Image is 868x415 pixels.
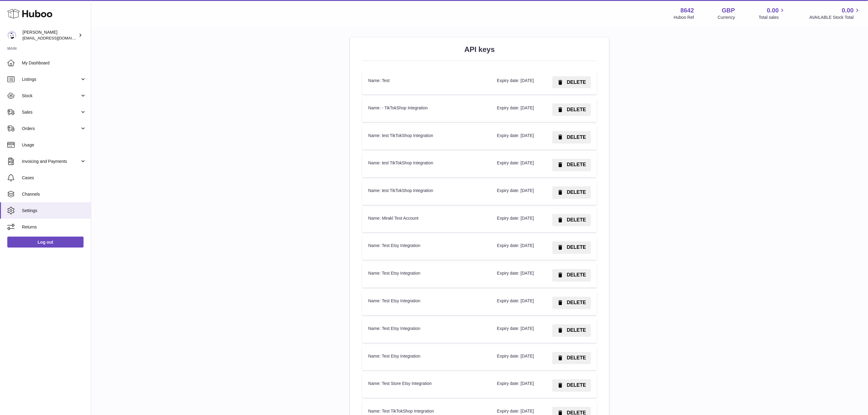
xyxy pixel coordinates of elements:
[22,93,80,99] span: Stock
[22,191,86,197] span: Channels
[552,104,591,116] button: DELETE
[491,125,543,150] td: Expiry date: [DATE]
[362,180,491,205] td: Name: test TikTokShop Integration
[552,297,591,309] button: DELETE
[22,60,86,66] span: My Dashboard
[22,208,86,214] span: Settings
[491,346,543,371] td: Expiry date: [DATE]
[552,187,591,199] button: DELETE
[362,373,491,398] td: Name: Test Store Etsy Integration
[552,131,591,144] button: DELETE
[22,29,77,41] div: [PERSON_NAME]
[681,6,694,15] strong: 8642
[491,98,543,122] td: Expiry date: [DATE]
[567,218,586,223] span: DELETE
[491,180,543,205] td: Expiry date: [DATE]
[362,235,491,260] td: Name: Test Etsy Integration
[22,142,86,148] span: Usage
[22,224,86,230] span: Returns
[22,77,80,82] span: Listings
[491,263,543,288] td: Expiry date: [DATE]
[491,208,543,233] td: Expiry date: [DATE]
[362,208,491,233] td: Name: Mirakl Test Account
[674,15,694,20] div: Huboo Ref
[22,36,89,40] span: [EMAIL_ADDRESS][DOMAIN_NAME]
[567,273,586,278] span: DELETE
[567,300,586,305] span: DELETE
[22,159,80,164] span: Invoicing and Payments
[552,76,591,89] button: DELETE
[7,237,84,248] a: Log out
[362,263,491,288] td: Name: Test Etsy Integration
[552,242,591,254] button: DELETE
[7,31,16,40] img: internalAdmin-8642@internal.huboo.com
[552,214,591,227] button: DELETE
[491,235,543,260] td: Expiry date: [DATE]
[567,162,586,167] span: DELETE
[722,6,735,15] strong: GBP
[567,245,586,250] span: DELETE
[552,269,591,282] button: DELETE
[491,318,543,343] td: Expiry date: [DATE]
[567,80,586,85] span: DELETE
[552,159,591,171] button: DELETE
[567,135,586,140] span: DELETE
[22,109,80,115] span: Sales
[718,15,735,20] div: Currency
[362,45,597,54] h2: API keys
[552,352,591,365] button: DELETE
[552,324,591,337] button: DELETE
[567,355,586,361] span: DELETE
[491,291,543,315] td: Expiry date: [DATE]
[567,107,586,112] span: DELETE
[362,98,491,122] td: Name: - TikTokShop Integration
[362,318,491,343] td: Name: Test Etsy Integration
[22,126,80,132] span: Orders
[362,291,491,315] td: Name: Test Etsy Integration
[362,125,491,150] td: Name: test TikTokShop Integration
[362,346,491,371] td: Name: Test Etsy Integration
[567,328,586,333] span: DELETE
[759,6,786,20] a: 0.00 Total sales
[759,15,786,20] span: Total sales
[362,70,491,95] td: Name: Test
[491,373,543,398] td: Expiry date: [DATE]
[842,6,854,15] span: 0.00
[552,379,591,392] button: DELETE
[809,15,861,20] span: AVAILABLE Stock Total
[567,190,586,195] span: DELETE
[809,6,861,20] a: 0.00 AVAILABLE Stock Total
[22,175,86,181] span: Cases
[491,70,543,95] td: Expiry date: [DATE]
[567,383,586,388] span: DELETE
[491,153,543,177] td: Expiry date: [DATE]
[767,6,779,15] span: 0.00
[362,153,491,177] td: Name: test TikTokShop Integration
